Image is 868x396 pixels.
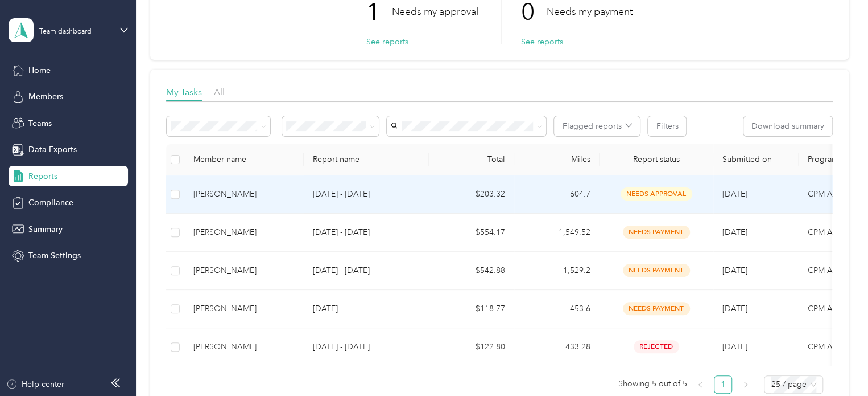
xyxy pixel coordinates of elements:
span: [DATE] [722,227,747,237]
td: 1,549.52 [514,214,600,252]
p: [DATE] - [DATE] [313,341,420,353]
span: Reports [28,170,57,182]
span: needs payment [623,302,690,315]
button: left [691,375,709,394]
td: $122.80 [429,328,514,366]
span: Summary [28,223,63,235]
td: 1,529.2 [514,252,600,290]
button: Download summary [743,116,832,136]
span: Team Settings [28,250,81,262]
p: [DATE] - [DATE] [313,226,420,239]
div: [PERSON_NAME] [193,264,295,277]
td: $203.32 [429,175,514,214]
span: Home [28,64,51,76]
p: [DATE] - [DATE] [313,188,420,201]
button: Flagged reports [554,116,640,136]
button: right [737,375,755,394]
td: $554.17 [429,214,514,252]
th: Submitted on [713,144,799,175]
td: 433.28 [514,328,600,366]
iframe: Everlance-gr Chat Button Frame [804,332,868,396]
span: Showing 5 out of 5 [618,375,687,393]
span: [DATE] [722,266,747,275]
span: [DATE] [722,342,747,352]
span: [DATE] [722,189,747,199]
span: needs approval [621,187,692,201]
span: Compliance [28,197,73,209]
div: Team dashboard [39,28,92,35]
div: [PERSON_NAME] [193,341,295,353]
li: Next Page [737,375,755,394]
button: Filters [648,116,686,136]
button: Help center [6,378,64,390]
div: [PERSON_NAME] [193,303,295,315]
button: See reports [366,36,408,48]
li: Previous Page [691,375,709,394]
span: [DATE] [722,304,747,313]
div: Miles [523,154,590,164]
span: Teams [28,117,52,129]
p: Needs my approval [392,5,478,19]
button: See reports [521,36,563,48]
th: Member name [184,144,304,175]
span: right [742,381,749,388]
div: [PERSON_NAME] [193,226,295,239]
a: 1 [714,376,731,393]
span: 25 / page [771,376,816,393]
p: [DATE] [313,303,420,315]
div: Page Size [764,375,823,394]
span: Members [28,91,63,103]
div: Member name [193,154,295,164]
td: 453.6 [514,290,600,328]
span: needs payment [623,226,690,239]
div: Total [438,154,505,164]
p: [DATE] - [DATE] [313,264,420,277]
li: 1 [714,375,732,394]
span: Report status [609,154,704,164]
span: rejected [634,340,679,353]
span: left [697,381,704,388]
td: $118.77 [429,290,514,328]
p: Needs my payment [547,5,633,19]
span: needs payment [623,264,690,277]
span: Data Exports [28,144,77,156]
td: 604.7 [514,175,600,214]
span: All [214,87,225,97]
span: My Tasks [166,87,202,97]
th: Report name [304,144,429,175]
td: $542.88 [429,252,514,290]
div: [PERSON_NAME] [193,188,295,201]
